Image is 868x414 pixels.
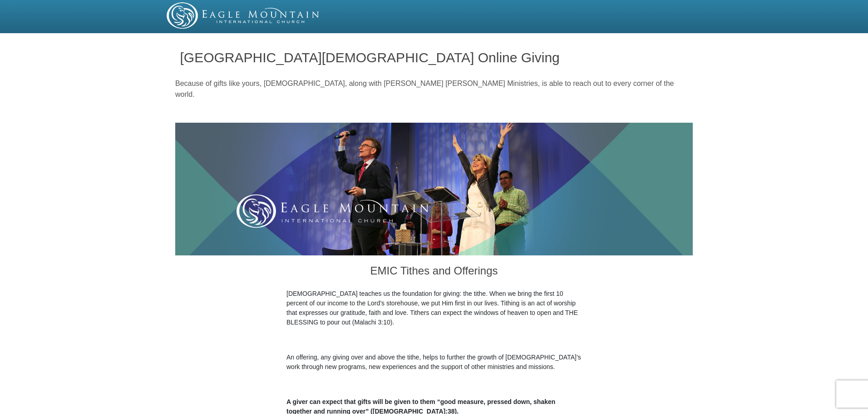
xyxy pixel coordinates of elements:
p: An offering, any giving over and above the tithe, helps to further the growth of [DEMOGRAPHIC_DAT... [286,353,582,372]
h1: [GEOGRAPHIC_DATA][DEMOGRAPHIC_DATA] Online Giving [180,50,688,65]
img: EMIC [167,2,320,29]
p: [DEMOGRAPHIC_DATA] teaches us the foundation for giving: the tithe. When we bring the first 10 pe... [286,289,582,327]
p: Because of gifts like yours, [DEMOGRAPHIC_DATA], along with [PERSON_NAME] [PERSON_NAME] Ministrie... [175,78,693,100]
h3: EMIC Tithes and Offerings [286,255,582,289]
